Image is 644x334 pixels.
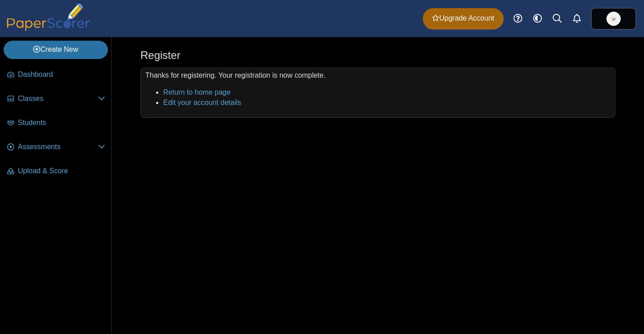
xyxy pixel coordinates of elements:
[140,67,615,118] div: Thanks for registering. Your registration is now complete.
[432,13,494,23] span: Upgrade Account
[163,99,241,106] a: Edit your account details
[591,8,636,29] a: ps.UqZezFeA36JLn9Ew
[18,94,98,104] span: Classes
[18,142,98,152] span: Assessments
[4,137,109,158] a: Assessments
[4,113,109,134] a: Students
[4,64,109,86] a: Dashboard
[18,166,105,176] span: Upload & Score
[606,12,621,26] span: Delaney Peckham
[18,70,105,79] span: Dashboard
[606,12,621,26] img: ps.UqZezFeA36JLn9Ew
[423,8,504,29] a: Upgrade Account
[18,118,105,128] span: Students
[4,41,108,58] a: Create New
[4,25,93,32] a: PaperScorer
[4,88,109,110] a: Classes
[4,161,109,182] a: Upload & Score
[567,9,587,29] a: Alerts
[4,4,93,31] img: PaperScorer
[140,48,180,63] h1: Register
[163,88,230,96] a: Return to home page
